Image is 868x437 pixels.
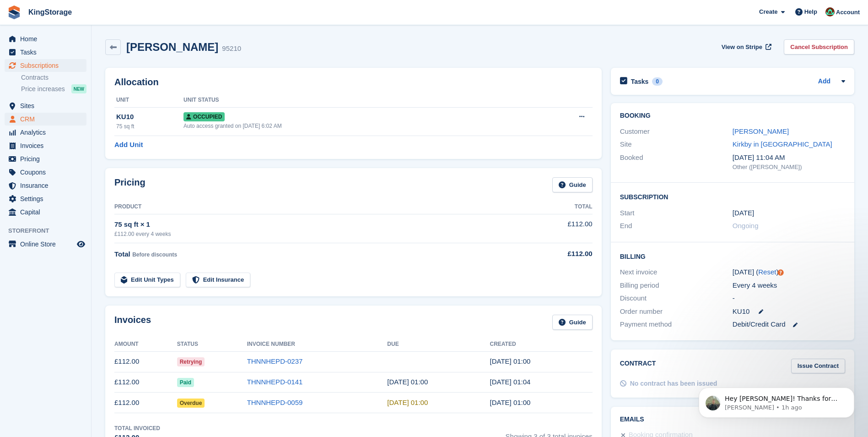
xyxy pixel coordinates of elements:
[620,319,733,330] div: Payment method
[620,192,845,201] h2: Subscription
[718,39,773,55] a: View on Stripe
[5,206,86,218] a: menu
[20,192,75,205] span: Settings
[114,93,183,108] th: Unit
[183,112,225,121] span: Occupied
[620,359,656,374] h2: Contract
[40,35,158,44] p: Message from Charles, sent 1h ago
[114,140,143,150] a: Add Unit
[247,399,303,406] a: THNNHEPD-0059
[20,206,75,218] span: Capital
[620,267,733,278] div: Next invoice
[387,378,428,386] time: 2025-08-27 00:00:00 UTC
[177,399,205,408] span: Overdue
[685,368,868,432] iframe: Intercom notifications message
[490,337,592,352] th: Created
[733,127,789,135] a: [PERSON_NAME]
[620,112,845,120] h2: Booking
[116,112,183,122] div: KU10
[620,208,733,218] div: Start
[652,77,663,86] div: 0
[490,357,530,365] time: 2025-09-23 00:00:52 UTC
[75,239,86,250] a: Preview store
[825,7,835,16] img: John King
[114,315,151,330] h2: Invoices
[177,378,194,387] span: Paid
[733,267,845,278] div: [DATE] ( )
[733,163,845,172] div: Other ([PERSON_NAME])
[620,306,733,317] div: Order number
[733,306,750,317] span: KU10
[759,7,777,16] span: Create
[5,179,86,192] a: menu
[20,238,75,251] span: Online Store
[5,192,86,205] a: menu
[186,273,251,288] a: Edit Insurance
[620,139,733,150] div: Site
[733,140,832,148] a: Kirkby in [GEOGRAPHIC_DATA]
[7,5,21,19] img: stora-icon-8386f47178a22dfd0bd8f6a31ec36ba5ce8667c1dd55bd0f319d3a0aa187defe.svg
[8,226,91,235] span: Storefront
[114,177,146,192] h2: Pricing
[5,46,86,59] a: menu
[20,179,75,192] span: Insurance
[114,337,177,352] th: Amount
[620,416,845,423] h2: Emails
[114,273,180,288] a: Edit Unit Types
[5,153,86,165] a: menu
[183,122,526,130] div: Auto access granted on [DATE] 6:02 AM
[733,319,845,330] div: Debit/Credit Card
[20,126,75,139] span: Analytics
[733,208,754,218] time: 2025-07-29 00:00:00 UTC
[620,153,733,172] div: Booked
[733,153,845,163] div: [DATE] 11:04 AM
[20,59,75,72] span: Subscriptions
[21,84,86,94] a: Price increases NEW
[620,221,733,231] div: End
[114,200,518,214] th: Product
[733,293,845,304] div: -
[5,99,86,112] a: menu
[20,33,75,45] span: Home
[791,359,845,374] a: Issue Contract
[518,200,592,214] th: Total
[116,122,183,131] div: 75 sq ft
[20,46,75,59] span: Tasks
[183,93,526,108] th: Unit Status
[177,357,205,366] span: Retrying
[114,393,177,413] td: £112.00
[784,39,854,55] a: Cancel Subscription
[620,251,845,261] h2: Billing
[40,27,156,71] span: Hey [PERSON_NAME]! Thanks for getting in touch. Log in to Stora and click "Awaiting payment" on t...
[20,99,75,112] span: Sites
[247,337,388,352] th: Invoice Number
[804,7,817,16] span: Help
[71,84,86,93] div: NEW
[552,177,593,192] a: Guide
[776,268,785,277] div: Tooltip anchor
[126,41,218,53] h2: [PERSON_NAME]
[387,399,428,406] time: 2025-07-30 00:00:00 UTC
[177,337,247,352] th: Status
[620,280,733,291] div: Billing period
[5,139,86,152] a: menu
[490,399,530,406] time: 2025-07-29 00:00:53 UTC
[114,351,177,372] td: £112.00
[733,280,845,291] div: Every 4 weeks
[25,5,75,20] a: KingStorage
[20,166,75,179] span: Coupons
[20,139,75,152] span: Invoices
[5,59,86,72] a: menu
[114,250,130,258] span: Total
[5,33,86,45] a: menu
[5,166,86,179] a: menu
[5,126,86,139] a: menu
[5,113,86,126] a: menu
[21,85,65,93] span: Price increases
[818,76,830,87] a: Add
[5,238,86,251] a: menu
[20,153,75,165] span: Pricing
[733,222,759,229] span: Ongoing
[552,315,593,330] a: Guide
